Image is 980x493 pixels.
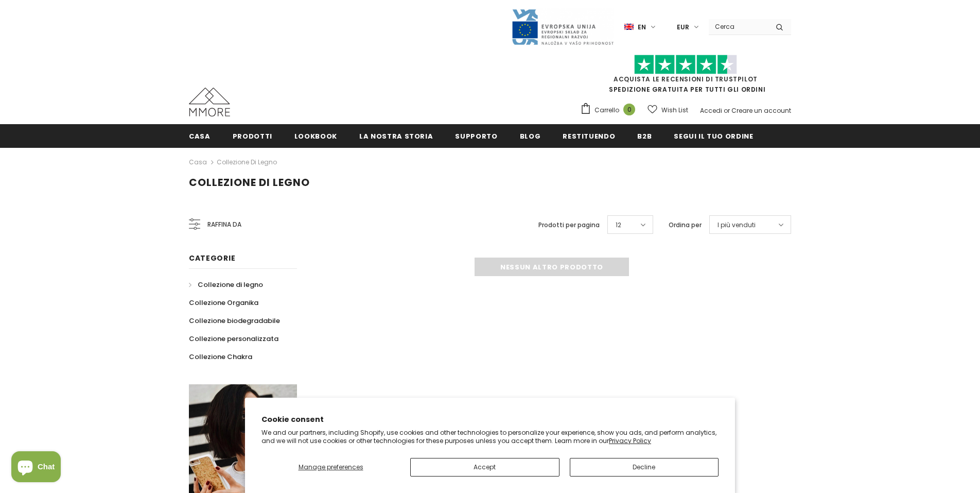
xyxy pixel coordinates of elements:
span: Collezione di legno [198,280,263,290]
inbox-online-store-chat: Shopify online store chat [8,451,64,485]
span: Categorie [189,253,235,263]
span: La nostra storia [359,131,433,141]
a: Accedi [700,106,722,115]
button: Manage preferences [261,458,400,477]
a: La nostra storia [359,124,433,147]
a: Collezione di legno [189,276,263,294]
a: B2B [637,124,652,147]
span: EUR [677,22,689,32]
a: Restituendo [563,124,615,147]
span: Restituendo [563,131,615,141]
a: Collezione personalizzata [189,330,278,348]
span: 0 [623,104,635,115]
span: Carrello [594,105,619,115]
label: Ordina per [669,220,702,230]
label: Prodotti per pagina [538,220,600,230]
a: Carrello 0 [580,103,640,118]
span: Collezione di legno [189,175,310,190]
a: Segui il tuo ordine [674,124,753,147]
span: supporto [455,131,497,141]
a: Blog [520,124,541,147]
span: en [638,22,646,32]
span: Collezione Chakra [189,352,252,362]
a: Wish List [647,101,688,119]
span: Manage preferences [299,463,363,471]
span: SPEDIZIONE GRATUITA PER TUTTI GLI ORDINI [580,59,791,94]
a: Lookbook [294,124,337,147]
a: Collezione Chakra [189,348,252,366]
span: Raffina da [207,219,241,230]
button: Accept [410,458,559,477]
a: Prodotti [233,124,272,147]
h2: Cookie consent [261,414,719,425]
a: Acquista le recensioni di TrustPilot [614,75,758,83]
span: Blog [520,131,541,141]
span: Casa [189,131,211,141]
a: Privacy Policy [609,436,651,445]
span: Prodotti [233,131,272,141]
a: Casa [189,156,207,168]
a: Collezione biodegradabile [189,312,280,330]
span: Lookbook [294,131,337,141]
a: Javni Razpis [511,22,614,31]
p: We and our partners, including Shopify, use cookies and other technologies to personalize your ex... [261,429,719,445]
span: I più venduti [717,220,756,230]
span: B2B [637,131,652,141]
span: Collezione personalizzata [189,334,278,344]
span: Collezione biodegradabile [189,316,280,326]
button: Decline [570,458,719,477]
span: 12 [616,220,621,230]
a: Collezione di legno [217,158,277,166]
a: Casa [189,124,211,147]
a: Collezione Organika [189,294,258,312]
span: Wish List [661,105,688,115]
img: Fidati di Pilot Stars [634,55,737,75]
span: Segui il tuo ordine [674,131,753,141]
img: Javni Razpis [511,8,614,46]
a: Creare un account [731,106,791,115]
input: Search Site [709,19,768,34]
span: or [724,106,730,115]
span: Collezione Organika [189,298,258,308]
a: supporto [455,124,497,147]
img: Casi MMORE [189,88,230,116]
img: i-lang-1.png [624,23,634,31]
